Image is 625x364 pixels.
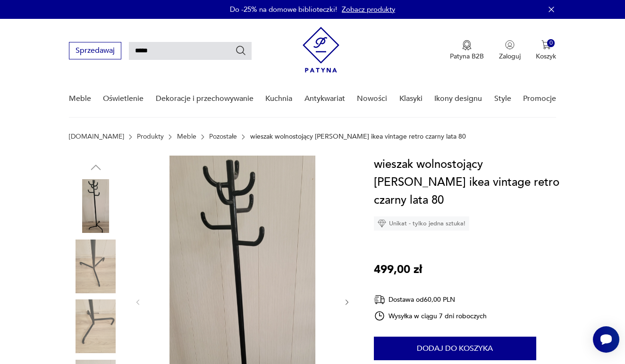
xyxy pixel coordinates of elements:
a: Nowości [357,81,387,117]
a: Antykwariat [304,81,345,117]
a: Oświetlenie [103,81,144,117]
p: 499,00 zł [374,261,422,279]
a: Zobacz produkty [342,5,395,14]
a: Klasyki [399,81,422,117]
a: Ikona medaluPatyna B2B [450,40,484,61]
button: Dodaj do koszyka [374,337,536,360]
a: Ikony designu [434,81,482,117]
div: 0 [547,39,555,47]
iframe: Smartsupp widget button [593,326,619,353]
div: Unikat - tylko jedna sztuka! [374,216,469,231]
a: Sprzedawaj [69,48,121,55]
button: Zaloguj [499,40,521,61]
img: Ikona diamentu [378,219,386,228]
div: Dostawa od 60,00 PLN [374,294,487,306]
img: Ikona koszyka [541,40,551,50]
a: Style [494,81,511,117]
button: Sprzedawaj [69,42,121,59]
p: Koszyk [536,52,556,61]
p: Do -25% na domowe biblioteczki! [230,5,337,14]
a: Meble [69,81,91,117]
img: Ikona dostawy [374,294,385,306]
img: Zdjęcie produktu wieszak wolnostojący Rutger andersson ikea vintage retro czarny lata 80 [69,299,123,353]
a: Dekoracje i przechowywanie [156,81,253,117]
img: Patyna - sklep z meblami i dekoracjami vintage [303,27,339,73]
img: Ikona medalu [462,40,472,50]
button: 0Koszyk [536,40,556,61]
div: Wysyłka w ciągu 7 dni roboczych [374,310,487,322]
h1: wieszak wolnostojący [PERSON_NAME] ikea vintage retro czarny lata 80 [374,156,569,209]
p: wieszak wolnostojący [PERSON_NAME] ikea vintage retro czarny lata 80 [250,133,466,141]
p: Zaloguj [499,52,521,61]
button: Szukaj [235,45,246,56]
a: [DOMAIN_NAME] [69,133,124,141]
img: Zdjęcie produktu wieszak wolnostojący Rutger andersson ikea vintage retro czarny lata 80 [69,179,123,233]
a: Meble [177,133,196,141]
a: Kuchnia [265,81,292,117]
p: Patyna B2B [450,52,484,61]
button: Patyna B2B [450,40,484,61]
img: Zdjęcie produktu wieszak wolnostojący Rutger andersson ikea vintage retro czarny lata 80 [69,240,123,293]
a: Produkty [137,133,164,141]
img: Ikonka użytkownika [505,40,515,50]
a: Promocje [523,81,556,117]
a: Pozostałe [209,133,237,141]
